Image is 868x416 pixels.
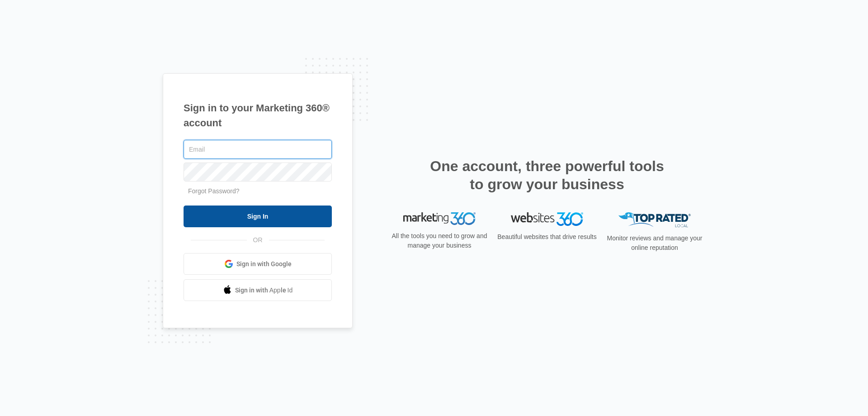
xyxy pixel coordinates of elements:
h2: One account, three powerful tools to grow your business [427,157,667,193]
input: Email [184,140,332,159]
img: Websites 360 [511,212,583,225]
a: Forgot Password? [188,187,240,195]
p: All the tools you need to grow and manage your business [389,231,490,250]
p: Beautiful websites that drive results [496,232,598,242]
span: Sign in with Apple Id [235,286,293,295]
img: Marketing 360 [403,212,476,225]
span: OR [247,235,269,245]
span: Sign in with Google [236,259,292,269]
h1: Sign in to your Marketing 360® account [184,100,332,130]
img: Top Rated Local [618,212,691,227]
a: Sign in with Google [184,253,332,275]
a: Sign in with Apple Id [184,279,332,301]
p: Monitor reviews and manage your online reputation [604,234,705,253]
input: Sign In [184,206,332,227]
